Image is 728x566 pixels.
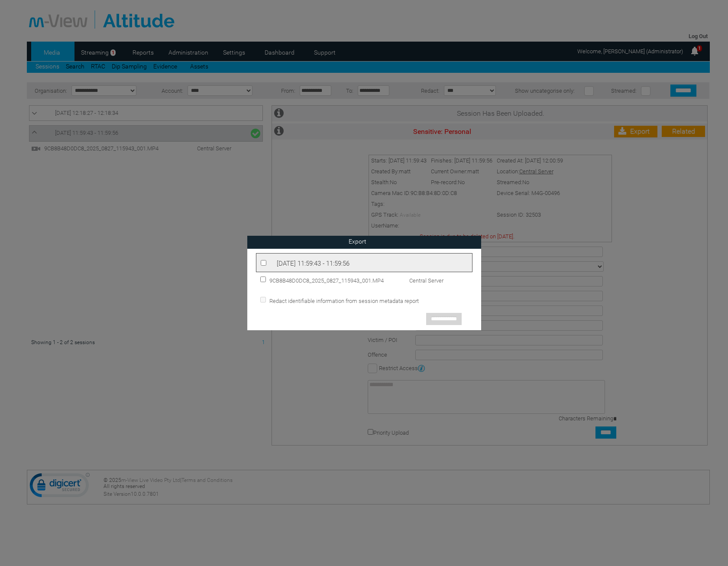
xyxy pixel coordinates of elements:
[468,236,481,249] input: Submit
[267,298,419,304] span: Redact identifiable information from session metadata report
[277,260,349,267] span: [DATE] 11:59:43 - 11:59:56
[349,238,366,245] span: Export
[267,277,399,284] span: 9CB8B48D0DC8_2025_0827_115943_001.MP4
[401,277,448,284] span: Central Server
